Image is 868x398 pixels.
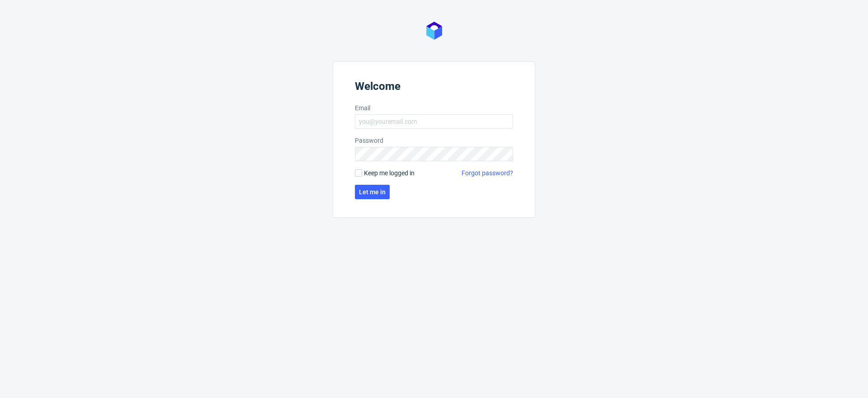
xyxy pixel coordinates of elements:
[355,185,390,199] button: Let me in
[355,114,513,129] input: you@youremail.com
[355,80,513,96] header: Welcome
[364,169,415,178] span: Keep me logged in
[462,169,513,178] a: Forgot password?
[355,103,513,112] label: Email
[359,189,386,195] span: Let me in
[355,136,513,145] label: Password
